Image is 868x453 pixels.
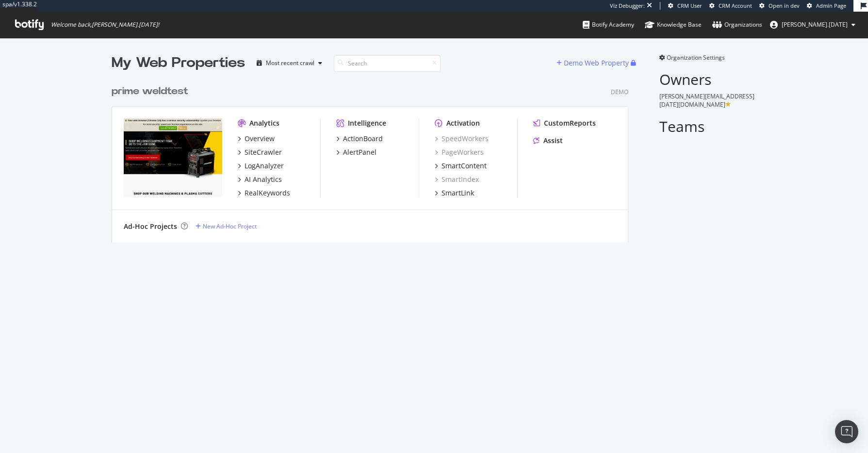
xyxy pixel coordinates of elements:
[435,161,487,171] a: SmartContent
[709,2,752,10] a: CRM Account
[762,17,863,32] button: [PERSON_NAME].[DATE]
[51,21,159,29] span: Welcome back, [PERSON_NAME].[DATE] !
[435,134,489,144] a: SpeedWorkers
[348,118,386,128] div: Intelligence
[245,147,282,157] div: SiteCrawler
[435,147,484,157] a: PageWorkers
[583,20,634,30] div: Botify Academy
[807,2,846,10] a: Admin Page
[196,222,257,230] a: New Ad-Hoc Project
[343,147,377,157] div: AlertPanel
[557,55,631,71] button: Demo Web Property
[712,20,762,30] div: Organizations
[677,2,702,9] span: CRM User
[435,188,474,198] a: SmartLink
[334,55,441,72] input: Search
[112,84,192,98] a: prime weldtest
[112,84,188,98] div: prime weldtest
[446,118,480,128] div: Activation
[442,188,474,198] div: SmartLink
[659,71,757,87] h2: Owners
[712,12,762,38] a: Organizations
[835,420,858,443] div: Open Intercom Messenger
[583,12,634,38] a: Botify Academy
[645,12,702,38] a: Knowledge Base
[203,222,257,230] div: New Ad-Hoc Project
[124,118,222,197] img: prime weldtest
[782,20,848,29] span: alexander.ramadan
[112,73,636,243] div: grid
[336,134,383,144] a: ActionBoard
[667,53,725,62] span: Organization Settings
[610,2,645,10] div: Viz Debugger:
[336,147,377,157] a: AlertPanel
[759,2,800,10] a: Open in dev
[544,118,596,128] div: CustomReports
[557,59,631,67] a: Demo Web Property
[266,60,314,66] div: Most recent crawl
[645,20,702,30] div: Knowledge Base
[564,58,629,68] div: Demo Web Property
[245,161,284,171] div: LogAnalyzer
[659,118,757,134] h2: Teams
[668,2,702,10] a: CRM User
[442,161,487,171] div: SmartContent
[611,88,628,96] div: Demo
[112,53,245,73] div: My Web Properties
[533,118,596,128] a: CustomReports
[245,188,290,198] div: RealKeywords
[543,136,563,146] div: Assist
[245,134,275,144] div: Overview
[249,118,279,128] div: Analytics
[238,161,284,171] a: LogAnalyzer
[124,222,177,231] div: Ad-Hoc Projects
[435,175,479,184] a: SmartIndex
[719,2,752,9] span: CRM Account
[659,92,754,109] span: [PERSON_NAME][EMAIL_ADDRESS][DATE][DOMAIN_NAME]
[238,175,282,184] a: AI Analytics
[533,136,563,146] a: Assist
[238,134,275,144] a: Overview
[245,175,282,184] div: AI Analytics
[816,2,846,9] span: Admin Page
[253,55,326,71] button: Most recent crawl
[343,134,383,144] div: ActionBoard
[769,2,800,9] span: Open in dev
[238,188,290,198] a: RealKeywords
[238,147,282,157] a: SiteCrawler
